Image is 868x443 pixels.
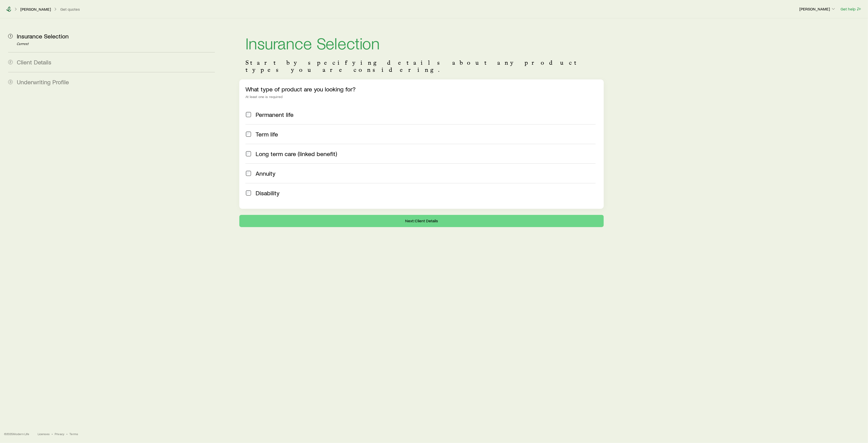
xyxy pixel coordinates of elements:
[69,432,78,436] a: Terms
[8,34,13,38] span: 1
[20,7,51,12] p: [PERSON_NAME]
[38,432,50,436] a: Licenses
[256,189,279,197] span: Disability
[245,86,598,93] p: What type of product are you looking for?
[17,32,69,40] span: Insurance Selection
[52,432,53,436] span: •
[17,42,215,46] p: Current
[4,432,30,436] p: © 2025 Modern Life
[60,7,80,12] button: Get quotes
[246,132,251,137] input: Term life
[246,112,251,117] input: Permanent life
[245,59,598,73] p: Start by specifying details about any product types you are considering.
[840,6,862,12] button: Get help
[245,35,598,51] h1: Insurance Selection
[66,432,67,436] span: •
[239,215,604,227] button: Next: Client Details
[55,432,64,436] a: Privacy
[256,170,275,177] span: Annuity
[246,151,251,156] input: Long term care (linked benefit)
[799,6,836,12] button: [PERSON_NAME]
[17,58,51,66] span: Client Details
[256,131,278,138] span: Term life
[246,190,251,196] input: Disability
[8,80,13,84] span: 3
[256,150,337,157] span: Long term care (linked benefit)
[256,111,293,118] span: Permanent life
[799,6,836,11] p: [PERSON_NAME]
[246,171,251,176] input: Annuity
[245,95,598,99] div: At least one is required
[8,60,13,64] span: 2
[17,78,69,86] span: Underwriting Profile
